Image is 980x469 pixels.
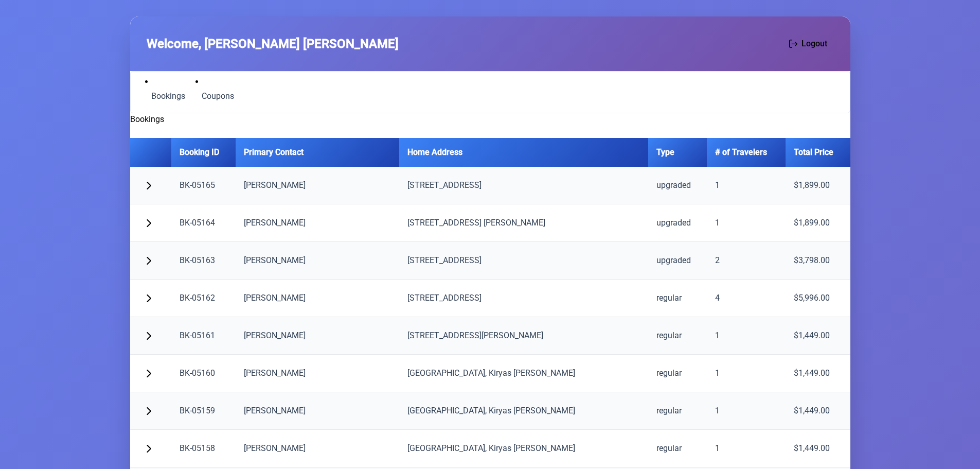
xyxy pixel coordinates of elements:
[648,138,707,167] th: Type
[786,167,850,204] td: $1,899.00
[171,355,236,392] td: BK-05160
[171,280,236,317] td: BK-05162
[236,280,399,317] td: [PERSON_NAME]
[707,355,786,392] td: 1
[707,280,786,317] td: 4
[707,317,786,355] td: 1
[171,430,236,467] td: BK-05158
[145,88,191,105] a: Bookings
[648,280,707,317] td: regular
[236,317,399,355] td: [PERSON_NAME]
[786,242,850,280] td: $3,798.00
[801,38,827,50] span: Logout
[195,76,240,105] li: Coupons
[707,138,786,167] th: # of Travelers
[236,138,399,167] th: Primary Contact
[786,138,850,167] th: Total Price
[786,355,850,392] td: $1,449.00
[236,430,399,467] td: [PERSON_NAME]
[707,204,786,242] td: 1
[707,167,786,204] td: 1
[399,317,648,355] td: [STREET_ADDRESS][PERSON_NAME]
[236,242,399,280] td: [PERSON_NAME]
[786,392,850,430] td: $1,449.00
[648,204,707,242] td: upgraded
[648,392,707,430] td: regular
[648,355,707,392] td: regular
[707,392,786,430] td: 1
[171,138,236,167] th: Booking ID
[648,167,707,204] td: upgraded
[786,430,850,467] td: $1,449.00
[707,242,786,280] td: 2
[236,355,399,392] td: [PERSON_NAME]
[786,280,850,317] td: $5,996.00
[171,317,236,355] td: BK-05161
[399,280,648,317] td: [STREET_ADDRESS]
[202,92,234,100] span: Coupons
[648,430,707,467] td: regular
[130,113,850,126] h2: Bookings
[236,167,399,204] td: [PERSON_NAME]
[195,88,240,105] a: Coupons
[399,204,648,242] td: [STREET_ADDRESS] [PERSON_NAME]
[147,34,399,53] span: Welcome, [PERSON_NAME] [PERSON_NAME]
[145,76,191,105] li: Bookings
[399,138,648,167] th: Home Address
[399,167,648,204] td: [STREET_ADDRESS]
[648,317,707,355] td: regular
[399,242,648,280] td: [STREET_ADDRESS]
[236,204,399,242] td: [PERSON_NAME]
[171,392,236,430] td: BK-05159
[399,392,648,430] td: [GEOGRAPHIC_DATA], Kiryas [PERSON_NAME]
[648,242,707,280] td: upgraded
[399,355,648,392] td: [GEOGRAPHIC_DATA], Kiryas [PERSON_NAME]
[707,430,786,467] td: 1
[171,204,236,242] td: BK-05164
[151,92,185,100] span: Bookings
[171,242,236,280] td: BK-05163
[786,204,850,242] td: $1,899.00
[782,33,834,55] button: Logout
[171,167,236,204] td: BK-05165
[786,317,850,355] td: $1,449.00
[236,392,399,430] td: [PERSON_NAME]
[399,430,648,467] td: [GEOGRAPHIC_DATA], Kiryas [PERSON_NAME]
